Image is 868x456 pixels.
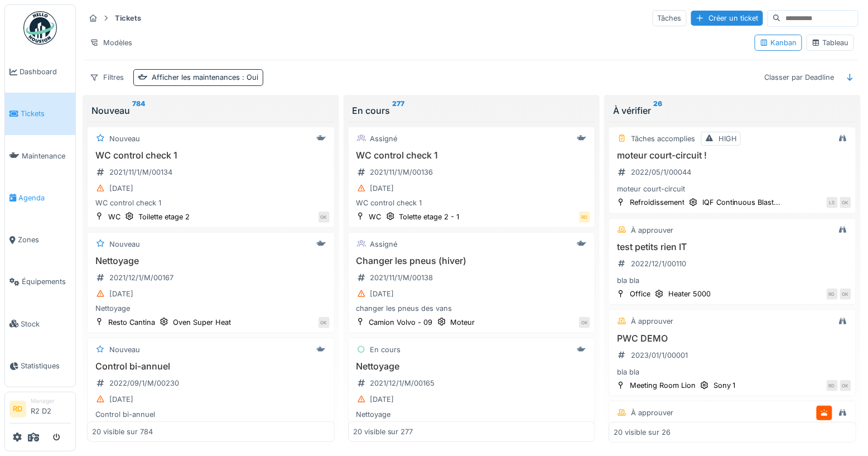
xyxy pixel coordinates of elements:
[109,344,140,355] div: Nouveau
[840,289,851,300] div: OK
[812,37,849,48] div: Tableau
[631,407,673,418] div: À approuver
[840,380,851,391] div: OK
[653,104,662,117] sup: 26
[579,317,590,328] div: OK
[399,212,460,222] div: Tolette etage 2 - 1
[370,378,435,388] div: 2021/12/1/M/00165
[579,212,590,223] div: RD
[370,394,394,405] div: [DATE]
[92,426,153,437] div: 20 visible sur 784
[109,272,173,283] div: 2021/12/1/M/00167
[23,11,57,45] img: Badge_color-CXgf-gQk.svg
[31,397,71,421] li: R2 D2
[92,361,330,372] h3: Control bi-annuel
[109,378,179,388] div: 2022/09/1/M/00230
[353,104,591,117] div: En cours
[840,197,851,208] div: OK
[370,344,401,355] div: En cours
[91,104,330,117] div: Nouveau
[353,361,591,372] h3: Nettoyage
[85,69,129,85] div: Filtres
[31,397,71,405] div: Manager
[353,150,591,161] h3: WC control check 1
[370,239,398,249] div: Assigné
[370,167,433,177] div: 2021/11/1/M/00136
[109,183,133,194] div: [DATE]
[132,104,145,117] sup: 784
[631,133,695,144] div: Tâches accomplies
[109,394,133,405] div: [DATE]
[702,197,781,208] div: IQF Continuous Blast...
[827,197,838,208] div: LS
[353,426,413,437] div: 20 visible sur 277
[614,242,851,252] h3: test petits rien IT
[370,272,433,283] div: 2021/11/1/M/00138
[353,256,591,266] h3: Changer les pneus (hiver)
[827,289,838,300] div: RD
[92,198,330,208] div: WC control check 1
[631,225,673,236] div: À approuver
[18,234,71,245] span: Zones
[370,133,398,144] div: Assigné
[353,198,591,208] div: WC control check 1
[21,108,71,119] span: Tickets
[20,66,71,77] span: Dashboard
[614,150,851,161] h3: moteur court-circuit !
[760,37,797,48] div: Kanban
[614,333,851,344] h3: PWC DEMO
[370,183,394,194] div: [DATE]
[108,317,155,328] div: Resto Cantina
[451,317,475,328] div: Moteur
[92,303,330,314] div: Nettoyage
[668,289,711,299] div: Heater 5000
[713,380,736,391] div: Sony 1
[319,212,330,223] div: OK
[5,219,75,261] a: Zones
[5,261,75,303] a: Équipements
[319,317,330,328] div: OK
[109,239,140,249] div: Nouveau
[614,426,671,437] div: 20 visible sur 26
[110,13,146,23] strong: Tickets
[5,177,75,219] a: Agenda
[614,367,851,377] div: bla bla
[22,151,71,161] span: Maintenance
[370,289,394,299] div: [DATE]
[5,135,75,177] a: Maintenance
[393,104,405,117] sup: 277
[614,275,851,286] div: bla bla
[760,69,840,85] div: Classer par Deadline
[614,184,851,194] div: moteur court-circuit
[21,361,71,371] span: Statistiques
[173,317,231,328] div: Oven Super Heat
[21,319,71,329] span: Stock
[631,258,686,269] div: 2022/12/1/00110
[9,401,26,417] li: RD
[630,197,684,208] div: Refroidissement
[5,303,75,345] a: Stock
[631,350,688,361] div: 2023/01/1/00001
[9,397,71,424] a: RD ManagerR2 D2
[85,35,137,51] div: Modèles
[5,51,75,93] a: Dashboard
[353,303,591,314] div: changer les pneus des vans
[653,10,687,26] div: Tâches
[631,167,691,177] div: 2022/05/1/00044
[630,380,696,391] div: Meeting Room Lion
[613,104,852,117] div: À vérifier
[108,212,120,222] div: WC
[138,212,190,222] div: Toilette etage 2
[369,317,433,328] div: Camion Volvo - 09
[718,133,737,144] div: HIGH
[109,167,172,177] div: 2021/11/1/M/00134
[22,276,71,287] span: Équipements
[152,72,258,83] div: Afficher les maintenances
[240,73,258,81] span: : Oui
[92,409,330,420] div: Control bi-annuel
[18,193,71,203] span: Agenda
[353,409,591,420] div: Nettoyage
[630,289,650,299] div: Office
[369,212,382,222] div: WC
[109,133,140,144] div: Nouveau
